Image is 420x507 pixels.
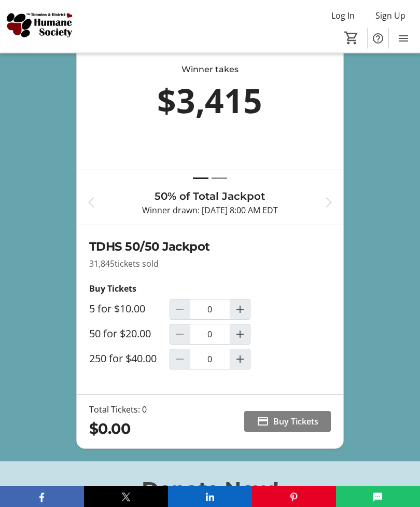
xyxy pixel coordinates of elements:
label: 250 for $40.00 [89,353,157,365]
button: Log In [323,7,363,24]
button: Cart [342,29,361,47]
p: Winner drawn: [DATE] 8:00 AM EDT [106,204,314,217]
button: LinkedIn [168,486,252,507]
span: Buy Tickets [273,416,318,428]
button: Increment by one [230,325,250,345]
button: X [84,486,168,507]
span: Donate Now! [142,477,279,502]
label: 50 for $20.00 [89,328,151,340]
button: Draw 2 [212,173,227,185]
button: Sign Up [367,7,414,24]
button: Menu [393,28,414,49]
button: Pinterest [252,486,336,507]
strong: Buy Tickets [89,283,136,295]
button: Increment by one [230,300,250,320]
div: $3,415 [97,76,323,126]
button: SMS [336,486,420,507]
button: Draw 1 [193,173,208,185]
button: Increment by one [230,350,250,369]
span: Sign Up [375,9,405,22]
div: $0.00 [89,418,147,441]
h3: 50% of Total Jackpot [106,189,314,204]
label: 5 for $10.00 [89,303,145,316]
p: 31,845 tickets sold [89,258,331,270]
div: Total Tickets: 0 [89,404,147,416]
button: Help [368,28,388,49]
span: Log In [331,9,355,22]
button: Buy Tickets [244,412,331,432]
h2: TDHS 50/50 Jackpot [89,238,331,256]
div: Winner takes [97,64,323,76]
img: Timmins and District Humane Society's Logo [6,7,75,46]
